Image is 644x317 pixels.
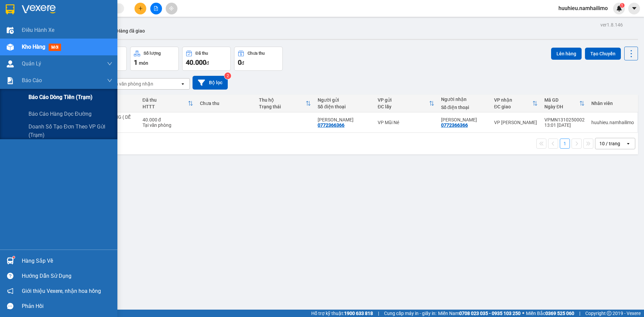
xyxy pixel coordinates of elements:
div: Chưa thu [248,51,265,56]
div: HTTT [143,104,188,109]
span: đ [241,60,244,66]
div: [PERSON_NAME] [64,22,118,30]
th: Toggle SortBy [374,95,438,112]
span: ⚪️ [522,312,524,315]
span: 1 [621,3,623,8]
span: huuhieu.namhailimo [553,4,613,12]
div: Chọn văn phòng nhận [107,81,153,87]
div: ver 1.8.146 [600,21,623,29]
div: ĐC lấy [378,104,429,109]
div: Chưa thu [200,101,252,106]
div: VPMN1310250002 [544,117,585,122]
div: 0772366366 [441,122,468,128]
sup: 2 [224,72,231,79]
div: 13:01 [DATE] [544,122,585,128]
div: VP nhận [494,97,532,103]
button: file-add [150,3,162,14]
span: 0 [238,58,241,66]
button: aim [166,3,177,14]
span: 1 [134,58,138,66]
button: Lên hàng [551,48,582,60]
span: Nhận: [64,6,80,13]
span: món [139,60,148,66]
span: 40.000 [186,58,206,66]
div: Anh Bình [441,117,487,122]
span: đ [206,60,209,66]
span: | [378,310,379,317]
div: ĐC giao [494,104,532,109]
div: huuhieu.namhailimo [591,120,634,125]
img: warehouse-icon [7,44,14,51]
div: 0772366366 [318,122,344,128]
span: Báo cáo dòng tiền (trạm) [29,93,93,101]
div: Số điện thoại [318,104,371,109]
span: Báo cáo hàng dọc đường [29,110,92,118]
div: 40.000 đ [143,117,193,122]
button: Chưa thu0đ [234,47,283,71]
span: | [579,310,580,317]
div: VP Mũi Né [378,120,434,125]
strong: 1900 633 818 [344,311,373,316]
th: Toggle SortBy [491,95,541,112]
th: Toggle SortBy [256,95,315,112]
div: 10 / trang [599,140,620,147]
img: solution-icon [7,77,14,84]
div: VP Mũi Né [6,6,59,14]
div: 40.000 [5,43,60,51]
div: Trạng thái [259,104,306,109]
div: Người nhận [441,97,487,102]
sup: 1 [620,3,625,8]
img: logo-vxr [6,4,14,14]
div: Anh Bình [318,117,371,122]
button: 1 [560,139,570,149]
span: CR : [5,44,15,51]
div: Người gửi [318,97,371,103]
div: Phản hồi [22,301,112,311]
span: message [7,303,13,309]
div: Số điện thoại [441,105,487,110]
div: 0772366366 [64,30,118,39]
span: copyright [607,311,611,316]
div: Hàng sắp về [22,256,112,266]
div: Đã thu [143,97,188,103]
button: Tạo Chuyến [585,48,621,60]
span: Giới thiệu Vexere, nhận hoa hồng [22,287,101,295]
span: Cung cấp máy in - giấy in: [384,310,436,317]
span: down [107,61,112,66]
div: VP [PERSON_NAME] [64,6,118,22]
span: Báo cáo [22,76,42,85]
div: VP gửi [378,97,429,103]
button: Hàng đã giao [111,23,150,39]
img: warehouse-icon [7,60,14,67]
button: plus [135,3,146,14]
div: Đã thu [196,51,208,56]
div: Tại văn phòng [143,122,193,128]
button: Số lượng1món [130,47,179,71]
th: Toggle SortBy [541,95,588,112]
div: 0772366366 [6,22,59,31]
div: Hướng dẫn sử dụng [22,271,112,281]
strong: 0369 525 060 [545,311,574,316]
svg: open [626,141,631,146]
span: notification [7,288,13,294]
strong: 0708 023 035 - 0935 103 250 [459,311,521,316]
button: Bộ lọc [193,76,228,90]
th: Toggle SortBy [139,95,197,112]
img: warehouse-icon [7,27,14,34]
svg: open [180,81,185,87]
sup: 1 [13,256,15,258]
span: Điều hành xe [22,26,54,34]
span: Quản Lý [22,59,41,68]
span: aim [169,6,174,11]
button: caret-down [628,3,640,14]
img: icon-new-feature [616,5,622,11]
span: plus [138,6,143,11]
img: warehouse-icon [7,257,14,264]
span: Gửi: [6,6,16,13]
div: Ngày ĐH [544,104,579,109]
span: Miền Nam [438,310,521,317]
span: Hỗ trợ kỹ thuật: [311,310,373,317]
div: Mã GD [544,97,579,103]
div: Nhân viên [591,101,634,106]
span: question-circle [7,273,13,279]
